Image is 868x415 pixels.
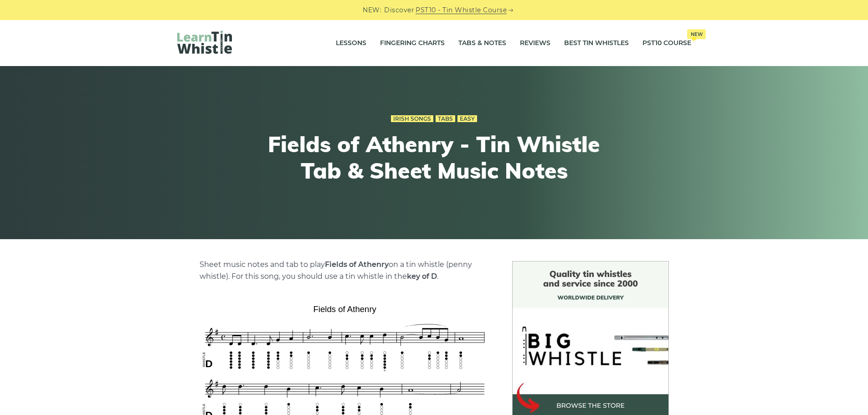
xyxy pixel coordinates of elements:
a: Irish Songs [391,115,433,123]
a: PST10 CourseNew [642,32,691,55]
strong: Fields of Athenry [325,260,389,269]
a: Lessons [336,32,366,55]
a: Easy [457,115,477,123]
p: Sheet music notes and tab to play on a tin whistle (penny whistle). For this song, you should use... [200,259,490,282]
a: Tabs [436,115,455,123]
a: Reviews [520,32,550,55]
a: Tabs & Notes [458,32,506,55]
a: Best Tin Whistles [564,32,629,55]
img: LearnTinWhistle.com [177,31,232,54]
a: Fingering Charts [380,32,445,55]
span: New [687,29,706,39]
strong: key of D [407,272,437,281]
h1: Fields of Athenry - Tin Whistle Tab & Sheet Music Notes [267,131,602,184]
